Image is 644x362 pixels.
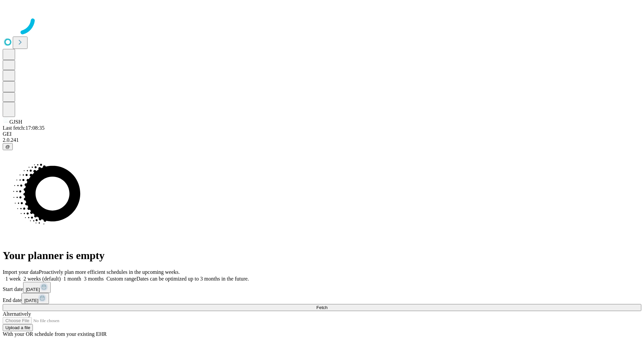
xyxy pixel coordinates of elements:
[23,276,61,282] span: 2 weeks (default)
[24,298,38,303] span: [DATE]
[63,276,81,282] span: 1 month
[3,282,641,293] div: Start date
[3,331,107,337] span: With your OR schedule from your existing EHR
[3,137,641,143] div: 2.0.241
[3,324,33,331] button: Upload a file
[3,293,641,304] div: End date
[3,143,13,150] button: @
[106,276,136,282] span: Custom range
[26,287,40,292] span: [DATE]
[316,305,327,310] span: Fetch
[5,144,10,149] span: @
[3,311,31,317] span: Alternatively
[9,119,22,125] span: GJSH
[5,276,21,282] span: 1 week
[3,304,641,311] button: Fetch
[3,269,39,275] span: Import your data
[84,276,104,282] span: 3 months
[23,282,51,293] button: [DATE]
[3,249,641,262] h1: Your planner is empty
[137,276,249,282] span: Dates can be optimized up to 3 months in the future.
[21,293,49,304] button: [DATE]
[39,269,180,275] span: Proactively plan more efficient schedules in the upcoming weeks.
[3,131,641,137] div: GEI
[3,125,45,131] span: Last fetch: 17:08:35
